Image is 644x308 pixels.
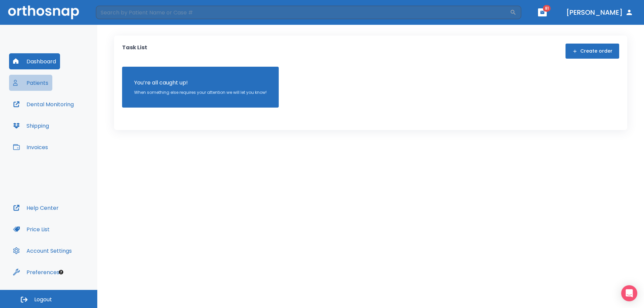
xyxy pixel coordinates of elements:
[134,89,267,96] p: When something else requires your attention we will let you know!
[9,53,60,69] button: Dashboard
[563,6,636,18] button: [PERSON_NAME]
[9,75,52,91] button: Patients
[122,44,147,59] p: Task List
[8,5,79,19] img: Orthosnap
[134,79,267,87] p: You’re all caught up!
[9,200,63,216] button: Help Center
[9,139,52,155] button: Invoices
[543,5,551,12] span: 81
[621,285,637,301] div: Open Intercom Messenger
[9,221,54,237] button: Price List
[9,118,53,134] button: Shipping
[9,264,63,280] button: Preferences
[96,6,510,19] input: Search by Patient Name or Case #
[9,243,76,259] button: Account Settings
[9,96,78,112] button: Dental Monitoring
[566,44,619,59] button: Create order
[34,296,52,303] span: Logout
[58,269,64,275] div: Tooltip anchor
